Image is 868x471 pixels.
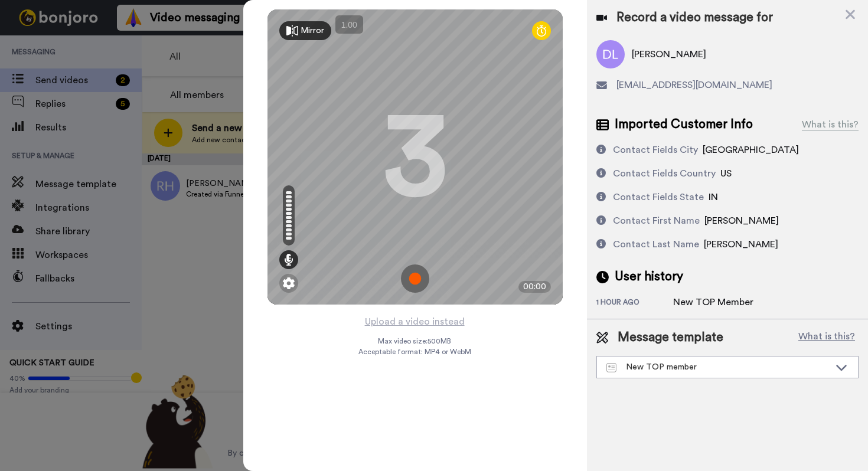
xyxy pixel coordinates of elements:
[613,166,716,181] div: Contact Fields Country
[673,295,753,309] div: New TOP Member
[613,190,704,204] div: Contact Fields State
[378,336,452,346] span: Max video size: 500 MB
[802,117,859,132] div: What is this?
[613,143,698,157] div: Contact Fields City
[51,45,204,56] p: Message from Grant, sent 1w ago
[615,116,753,133] span: Imported Customer Info
[704,216,779,225] span: [PERSON_NAME]
[27,35,45,54] img: Profile image for Grant
[615,268,683,286] span: User history
[704,240,778,249] span: [PERSON_NAME]
[358,347,471,356] span: Acceptable format: MP4 or WebM
[383,113,448,201] div: 3
[606,361,830,373] div: New TOP member
[18,25,218,64] div: message notification from Grant, 1w ago. Thanks for being with us for 4 months - it's flown by! H...
[606,363,616,372] img: Message-temps.svg
[596,297,673,309] div: 1 hour ago
[518,281,551,293] div: 00:00
[709,192,718,202] span: IN
[795,329,859,346] button: What is this?
[720,169,732,178] span: US
[616,78,772,92] span: [EMAIL_ADDRESS][DOMAIN_NAME]
[51,34,204,45] p: Thanks for being with us for 4 months - it's flown by! How can we make the next 4 months even bet...
[703,145,799,155] span: [GEOGRAPHIC_DATA]
[613,237,699,251] div: Contact Last Name
[613,214,700,228] div: Contact First Name
[361,314,468,329] button: Upload a video instead
[401,264,429,293] img: ic_record_start.svg
[618,329,723,346] span: Message template
[283,277,295,289] img: ic_gear.svg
